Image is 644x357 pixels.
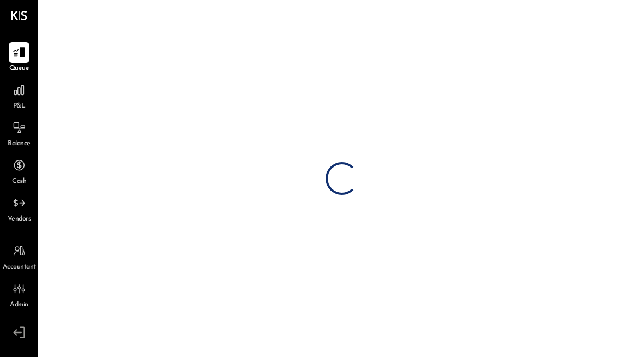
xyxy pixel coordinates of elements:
span: Queue [9,64,29,74]
a: Vendors [1,193,38,224]
span: P&L [13,102,26,111]
span: Accountant [3,263,36,272]
a: Balance [1,117,38,149]
a: Accountant [1,241,38,272]
a: Admin [1,278,38,310]
a: P&L [1,80,38,111]
span: Balance [8,139,31,149]
a: Cash [1,155,38,187]
span: Vendors [8,215,31,224]
span: Cash [12,177,26,187]
a: Queue [1,42,38,74]
span: Admin [10,300,28,310]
